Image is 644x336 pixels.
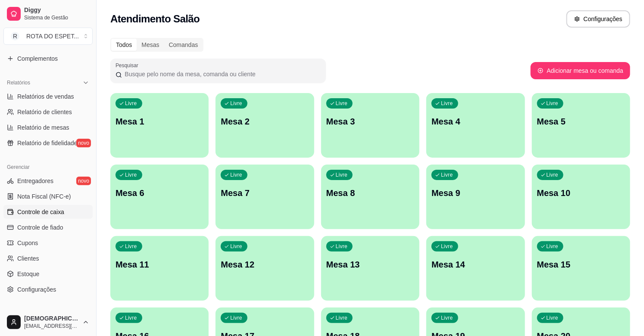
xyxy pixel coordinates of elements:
[426,236,525,301] button: LivreMesa 14
[566,10,630,28] button: Configurações
[17,92,74,101] span: Relatórios de vendas
[116,115,203,128] p: Mesa 1
[537,187,625,199] p: Mesa 10
[3,236,93,250] a: Cupons
[230,314,242,321] p: Livre
[321,93,419,158] button: LivreMesa 3
[547,100,559,107] p: Livre
[441,314,453,321] p: Livre
[426,93,525,158] button: LivreMesa 4
[326,258,414,271] p: Mesa 13
[24,6,89,14] span: Diggy
[537,115,625,128] p: Mesa 5
[216,236,314,301] button: LivreMesa 12
[116,187,203,199] p: Mesa 6
[431,115,519,128] p: Mesa 4
[110,93,209,158] button: LivreMesa 1
[164,39,203,51] div: Comandas
[441,243,453,250] p: Livre
[3,307,93,320] div: Diggy
[3,312,93,333] button: [DEMOGRAPHIC_DATA][EMAIL_ADDRESS][DOMAIN_NAME]
[17,108,72,116] span: Relatório de clientes
[3,160,93,174] div: Gerenciar
[3,174,93,188] a: Entregadoresnovo
[111,39,137,51] div: Todos
[17,254,39,263] span: Clientes
[336,100,348,107] p: Livre
[547,171,559,178] p: Livre
[110,165,209,229] button: LivreMesa 6
[17,123,69,132] span: Relatório de mesas
[230,243,242,250] p: Livre
[24,323,79,330] span: [EMAIL_ADDRESS][DOMAIN_NAME]
[221,115,309,128] p: Mesa 2
[3,252,93,265] a: Clientes
[125,100,137,107] p: Livre
[17,192,71,201] span: Nota Fiscal (NFC-e)
[17,285,56,294] span: Configurações
[431,258,519,271] p: Mesa 14
[7,79,30,86] span: Relatórios
[3,190,93,203] a: Nota Fiscal (NFC-e)
[3,52,93,65] a: Complementos
[532,165,630,229] button: LivreMesa 10
[426,165,525,229] button: LivreMesa 9
[17,270,39,278] span: Estoque
[531,62,630,79] button: Adicionar mesa ou comanda
[326,115,414,128] p: Mesa 3
[221,258,309,271] p: Mesa 12
[110,12,200,26] h2: Atendimento Salão
[137,39,164,51] div: Mesas
[3,28,93,45] button: Select a team
[17,208,64,216] span: Controle de caixa
[125,243,137,250] p: Livre
[441,171,453,178] p: Livre
[216,165,314,229] button: LivreMesa 7
[221,187,309,199] p: Mesa 7
[336,243,348,250] p: Livre
[24,315,79,323] span: [DEMOGRAPHIC_DATA]
[125,314,137,321] p: Livre
[3,3,93,24] a: DiggySistema de Gestão
[3,121,93,134] a: Relatório de mesas
[17,177,53,185] span: Entregadores
[537,258,625,271] p: Mesa 15
[17,239,38,247] span: Cupons
[3,136,93,150] a: Relatório de fidelidadenovo
[125,171,137,178] p: Livre
[321,236,419,301] button: LivreMesa 13
[3,90,93,103] a: Relatórios de vendas
[230,171,242,178] p: Livre
[116,258,203,271] p: Mesa 11
[26,32,79,40] div: ROTA DO ESPET ...
[230,100,242,107] p: Livre
[17,223,63,232] span: Controle de fiado
[321,165,419,229] button: LivreMesa 8
[17,54,58,63] span: Complementos
[326,187,414,199] p: Mesa 8
[110,236,209,301] button: LivreMesa 11
[441,100,453,107] p: Livre
[547,243,559,250] p: Livre
[122,70,321,78] input: Pesquisar
[3,205,93,219] a: Controle de caixa
[3,221,93,234] a: Controle de fiado
[547,314,559,321] p: Livre
[532,93,630,158] button: LivreMesa 5
[3,267,93,281] a: Estoque
[3,283,93,296] a: Configurações
[116,62,141,69] label: Pesquisar
[336,314,348,321] p: Livre
[11,32,19,40] span: R
[216,93,314,158] button: LivreMesa 2
[532,236,630,301] button: LivreMesa 15
[431,187,519,199] p: Mesa 9
[3,105,93,119] a: Relatório de clientes
[17,139,77,147] span: Relatório de fidelidade
[24,14,89,21] span: Sistema de Gestão
[336,171,348,178] p: Livre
